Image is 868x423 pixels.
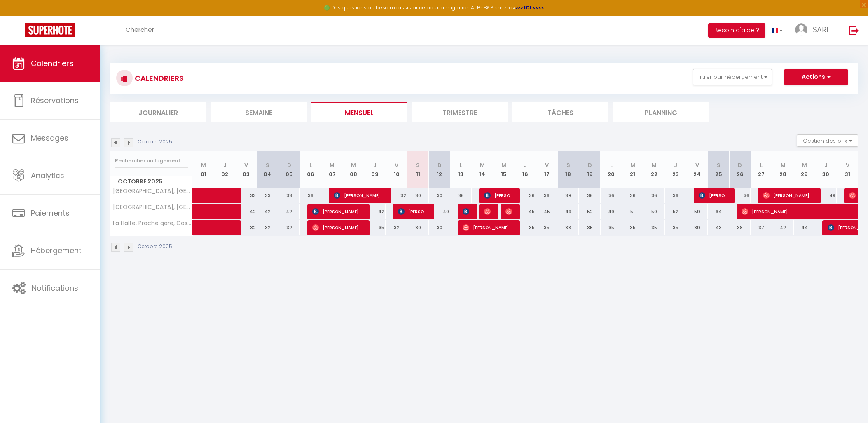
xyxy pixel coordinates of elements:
[236,220,257,235] div: 32
[484,204,491,219] span: [PERSON_NAME]
[622,151,643,188] th: 21
[463,204,470,219] span: [PERSON_NAME]
[450,188,472,203] div: 36
[138,138,172,146] p: Octobre 2025
[343,151,364,188] th: 08
[515,4,544,11] strong: >>> ICI <<<<
[781,161,786,169] abbr: M
[524,161,527,169] abbr: J
[112,188,194,194] span: [GEOGRAPHIC_DATA], [GEOGRAPHIC_DATA], [GEOGRAPHIC_DATA], [GEOGRAPHIC_DATA]
[579,188,600,203] div: 36
[665,220,686,235] div: 35
[386,151,407,188] th: 10
[557,151,579,188] th: 18
[729,188,751,203] div: 36
[815,151,837,188] th: 30
[815,188,837,203] div: 49
[772,151,793,188] th: 28
[695,161,699,169] abbr: V
[278,220,300,235] div: 32
[515,151,536,188] th: 16
[738,161,742,169] abbr: D
[699,188,727,203] span: [PERSON_NAME]
[795,23,807,36] img: ...
[201,161,206,169] abbr: M
[126,25,154,34] span: Chercher
[686,151,708,188] th: 24
[257,151,278,188] th: 04
[601,188,622,203] div: 36
[493,151,515,188] th: 15
[610,161,613,169] abbr: L
[386,188,407,203] div: 32
[828,220,866,235] span: [PERSON_NAME]
[622,188,643,203] div: 36
[794,220,815,235] div: 44
[622,220,643,235] div: 35
[515,220,536,235] div: 35
[751,151,772,188] th: 27
[351,161,356,169] abbr: M
[665,204,686,219] div: 52
[236,204,257,219] div: 42
[613,102,709,122] li: Planning
[278,151,300,188] th: 05
[763,188,813,203] span: [PERSON_NAME]
[674,161,677,169] abbr: J
[193,151,214,188] th: 01
[110,176,192,188] span: Octobre 2025
[364,220,386,235] div: 35
[321,151,343,188] th: 07
[110,102,206,122] li: Journalier
[309,161,312,169] abbr: L
[211,102,307,122] li: Semaine
[729,151,751,188] th: 26
[797,134,858,147] button: Gestion des prix
[223,161,227,169] abbr: J
[536,204,557,219] div: 45
[31,208,70,218] span: Paiements
[463,220,512,235] span: [PERSON_NAME]
[244,161,248,169] abbr: V
[278,188,300,203] div: 33
[824,161,828,169] abbr: J
[708,220,729,235] div: 43
[557,188,579,203] div: 39
[119,16,160,45] a: Chercher
[794,151,815,188] th: 29
[266,161,269,169] abbr: S
[772,220,793,235] div: 42
[480,161,485,169] abbr: M
[643,204,665,219] div: 50
[849,25,859,35] img: logout
[278,204,300,219] div: 42
[784,69,848,85] button: Actions
[398,204,426,219] span: [PERSON_NAME]
[601,204,622,219] div: 49
[643,220,665,235] div: 35
[686,204,708,219] div: 59
[236,188,257,203] div: 33
[236,151,257,188] th: 03
[665,151,686,188] th: 23
[364,151,386,188] th: 09
[751,220,772,235] div: 37
[460,161,462,169] abbr: L
[566,161,570,169] abbr: S
[505,204,512,219] span: [PERSON_NAME]
[31,170,64,181] span: Analytics
[407,188,429,203] div: 30
[512,102,608,122] li: Tâches
[300,188,321,203] div: 36
[214,151,236,188] th: 02
[312,220,362,235] span: [PERSON_NAME]
[133,69,184,87] h3: CALENDRIERS
[138,243,172,251] p: Octobre 2025
[693,69,772,85] button: Filtrer par hébergement
[429,151,450,188] th: 12
[407,151,429,188] th: 11
[257,220,278,235] div: 32
[312,204,362,219] span: [PERSON_NAME]
[287,161,291,169] abbr: D
[630,161,635,169] abbr: M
